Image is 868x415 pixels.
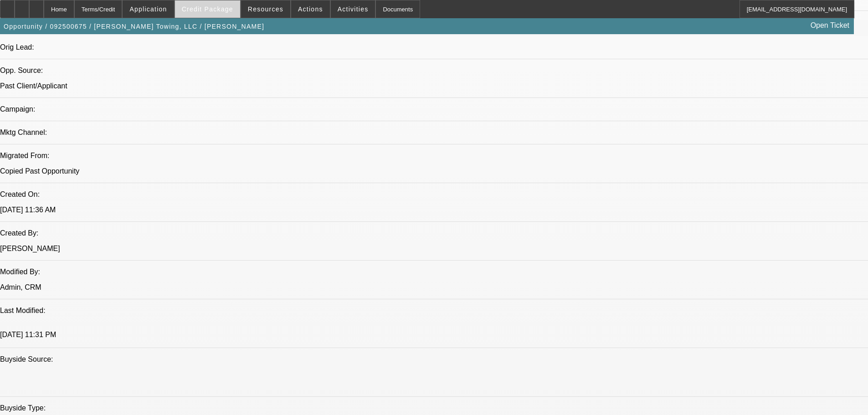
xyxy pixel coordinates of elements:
button: Application [123,0,174,18]
span: Credit Package [182,5,233,13]
button: Actions [291,0,330,18]
span: Resources [248,5,283,13]
span: Activities [338,5,369,13]
button: Resources [241,0,290,18]
span: Actions [298,5,323,13]
span: Application [129,5,167,13]
button: Activities [331,0,375,18]
a: Open Ticket [807,18,853,33]
button: Credit Package [175,0,240,18]
span: Opportunity / 092500675 / [PERSON_NAME] Towing, LLC / [PERSON_NAME] [4,23,264,30]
